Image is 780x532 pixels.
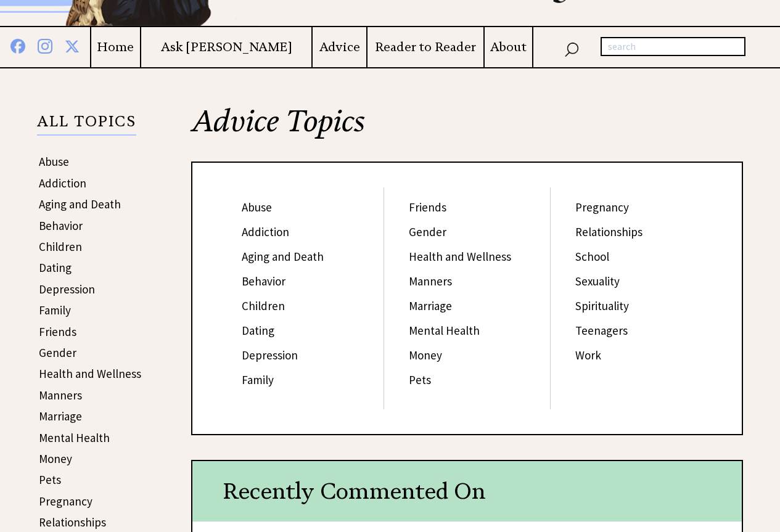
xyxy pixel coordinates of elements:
[575,348,601,362] a: Work
[242,224,289,239] a: Addiction
[575,200,629,215] a: Pregnancy
[242,200,272,215] a: Abuse
[65,37,80,54] img: x%20blue.png
[575,249,609,264] a: School
[141,39,312,55] a: Ask [PERSON_NAME]
[39,324,76,339] a: Friends
[39,154,69,169] a: Abuse
[409,224,446,239] a: Gender
[37,115,136,136] p: ALL TOPICS
[575,298,629,313] a: Spirituality
[39,472,61,487] a: Pets
[409,348,442,362] a: Money
[242,348,298,362] a: Depression
[39,303,71,317] a: Family
[39,494,92,509] a: Pregnancy
[575,224,642,239] a: Relationships
[39,239,82,254] a: Children
[313,39,366,55] a: Advice
[564,39,579,57] img: search_nav.png
[409,323,480,338] a: Mental Health
[91,39,140,55] a: Home
[409,274,452,289] a: Manners
[409,200,446,215] a: Friends
[242,274,285,289] a: Behavior
[409,372,431,387] a: Pets
[575,274,620,289] a: Sexuality
[191,106,743,162] h2: Advice Topics
[367,39,483,55] a: Reader to Reader
[39,451,72,466] a: Money
[39,218,83,233] a: Behavior
[242,372,274,387] a: Family
[409,249,511,264] a: Health and Wellness
[39,345,76,360] a: Gender
[242,249,324,264] a: Aging and Death
[38,36,52,54] img: instagram%20blue.png
[192,461,742,522] div: Recently Commented On
[39,388,82,403] a: Manners
[39,366,141,381] a: Health and Wellness
[485,39,532,55] a: About
[39,515,106,530] a: Relationships
[39,430,110,445] a: Mental Health
[242,323,274,338] a: Dating
[39,260,72,275] a: Dating
[39,176,86,190] a: Addiction
[39,282,95,297] a: Depression
[10,36,25,54] img: facebook%20blue.png
[242,298,285,313] a: Children
[601,37,745,57] input: search
[39,409,82,424] a: Marriage
[39,197,121,211] a: Aging and Death
[409,298,452,313] a: Marriage
[575,323,628,338] a: Teenagers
